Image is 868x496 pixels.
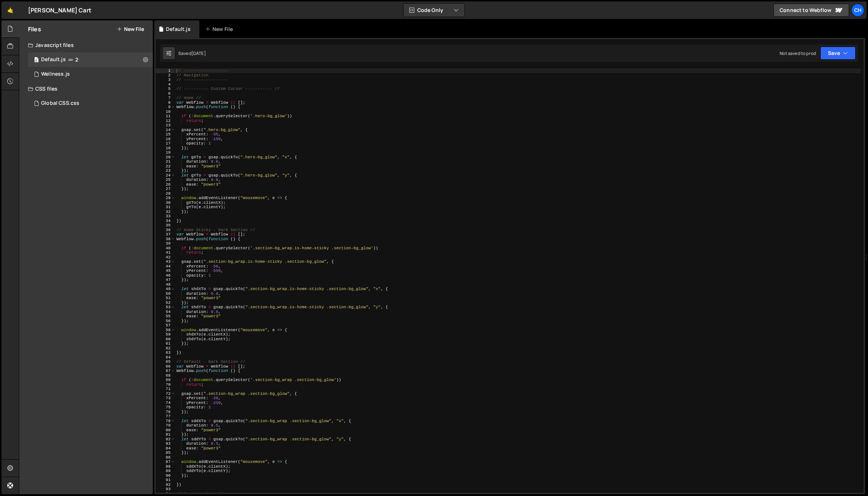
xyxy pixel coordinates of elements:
[156,269,175,273] div: 45
[156,364,175,369] div: 66
[156,282,175,287] div: 48
[156,214,175,219] div: 33
[156,219,175,223] div: 34
[156,237,175,242] div: 38
[156,337,175,342] div: 60
[156,73,175,78] div: 2
[156,78,175,82] div: 3
[156,82,175,87] div: 4
[156,464,175,469] div: 88
[156,105,175,110] div: 9
[156,164,175,169] div: 22
[156,114,175,119] div: 11
[156,405,175,410] div: 75
[156,168,175,173] div: 23
[156,446,175,451] div: 84
[156,392,175,396] div: 72
[156,178,175,182] div: 25
[156,428,175,433] div: 80
[156,310,175,314] div: 54
[156,350,175,355] div: 63
[156,173,175,178] div: 24
[820,47,856,60] button: Save
[156,250,175,255] div: 41
[156,291,175,296] div: 50
[156,296,175,301] div: 51
[156,332,175,337] div: 59
[28,25,41,33] h2: Files
[156,119,175,123] div: 12
[851,4,864,17] a: Ch
[191,50,206,56] div: [DATE]
[156,159,175,164] div: 21
[19,82,153,96] div: CSS files
[41,56,66,63] div: Default.js
[156,341,175,346] div: 61
[156,201,175,205] div: 30
[41,71,70,78] div: Wellness.js
[156,150,175,155] div: 19
[156,228,175,233] div: 36
[156,91,175,96] div: 6
[156,210,175,214] div: 32
[156,378,175,382] div: 69
[156,137,175,142] div: 16
[156,146,175,151] div: 18
[156,483,175,487] div: 92
[156,396,175,401] div: 73
[156,460,175,464] div: 87
[156,87,175,91] div: 5
[156,432,175,437] div: 81
[156,128,175,132] div: 14
[28,96,153,111] div: 11923/28876.css
[156,346,175,351] div: 62
[156,401,175,405] div: 74
[178,50,206,56] div: Saved
[156,278,175,282] div: 47
[156,205,175,210] div: 31
[156,387,175,392] div: 71
[156,441,175,446] div: 83
[156,455,175,460] div: 86
[156,223,175,228] div: 35
[156,301,175,305] div: 52
[156,182,175,187] div: 26
[156,469,175,473] div: 89
[117,26,144,32] button: New File
[156,373,175,378] div: 68
[156,423,175,428] div: 79
[156,478,175,483] div: 91
[156,369,175,373] div: 67
[28,6,91,15] div: [PERSON_NAME] Cart
[156,100,175,105] div: 8
[156,319,175,324] div: 56
[156,410,175,414] div: 76
[156,259,175,264] div: 43
[75,57,78,63] span: 2
[780,50,816,56] div: Not saved to prod
[156,191,175,196] div: 28
[156,273,175,278] div: 46
[156,323,175,328] div: 57
[773,4,849,17] a: Connect to Webflow
[156,196,175,201] div: 29
[156,264,175,269] div: 44
[156,437,175,442] div: 82
[156,110,175,114] div: 10
[156,314,175,319] div: 55
[156,132,175,137] div: 15
[28,67,153,82] div: 11923/38683.js
[156,241,175,246] div: 39
[156,487,175,492] div: 93
[156,155,175,160] div: 20
[41,100,79,107] div: Global CSS.css
[1,1,19,19] a: 🤙
[19,38,153,52] div: Javascript files
[156,141,175,146] div: 17
[28,52,153,67] div: 11923/28796.js
[156,473,175,478] div: 90
[156,68,175,73] div: 1
[156,187,175,191] div: 27
[156,96,175,100] div: 7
